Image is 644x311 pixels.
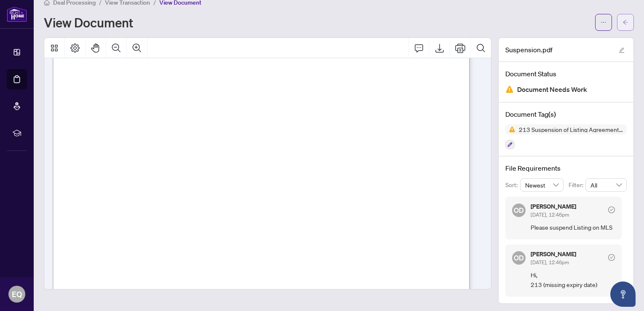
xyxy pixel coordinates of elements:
span: Hi, 213 (missing expiry date) [531,270,615,290]
span: [DATE], 12:46pm [531,212,569,218]
p: Sort: [505,180,520,190]
h4: Document Status [505,69,627,79]
p: Filter: [569,180,585,190]
img: Document Status [505,85,514,94]
span: Please suspend Listing on MLS [531,223,615,232]
button: Open asap [610,282,636,307]
span: ellipsis [601,19,606,25]
span: arrow-left [623,19,628,25]
img: Status Icon [505,124,515,134]
img: logo [7,6,27,22]
span: Suspension.pdf [505,45,553,55]
h5: [PERSON_NAME] [531,204,576,209]
h5: [PERSON_NAME] [531,251,576,257]
h1: View Document [44,16,133,29]
span: OD [514,252,524,263]
h4: File Requirements [505,163,627,173]
span: All [590,179,622,191]
span: check-circle [608,254,615,261]
span: edit [619,47,625,53]
span: Document Needs Work [517,84,587,95]
span: [DATE], 12:46pm [531,259,569,265]
span: Newest [525,179,559,191]
span: 213 Suspension of Listing Agreement - Authority to Offer for Lease [515,126,627,132]
h4: Document Tag(s) [505,109,627,119]
span: EQ [12,288,22,300]
span: check-circle [608,206,615,213]
span: OD [514,205,524,216]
